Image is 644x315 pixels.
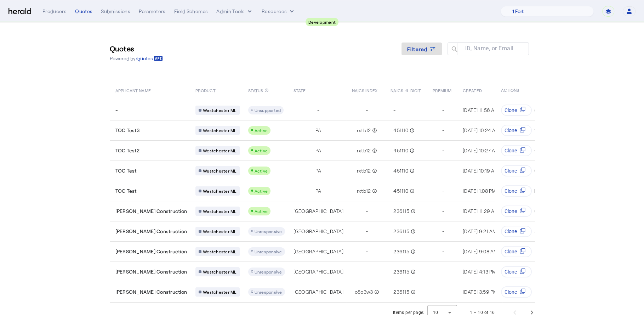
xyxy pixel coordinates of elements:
mat-icon: info_outline [371,167,377,174]
div: Quotes [75,8,92,15]
span: [GEOGRAPHIC_DATA] [293,288,343,296]
span: [PERSON_NAME] Construction [115,228,187,235]
mat-icon: info_outline [408,147,415,154]
span: Westchester ML [203,208,236,214]
span: TOC Test2 [115,147,139,154]
button: Clone [501,165,532,176]
button: Clone [501,266,532,277]
span: [GEOGRAPHIC_DATA] [293,248,343,255]
span: STATE [293,86,306,94]
span: - [442,167,444,174]
span: - [366,248,368,255]
mat-icon: info_outline [409,208,416,215]
span: Active [255,189,268,193]
span: PA [315,167,321,174]
button: Clone [501,145,532,156]
mat-icon: info_outline [409,248,416,255]
span: - [115,107,118,114]
span: - [442,208,444,215]
span: Westchester ML [203,188,236,194]
span: Westchester ML [203,249,236,254]
span: PA [315,187,321,195]
span: [DATE] 9:08 AM [463,248,498,254]
mat-icon: info_outline [373,288,379,296]
mat-icon: info_outline [409,288,416,296]
span: 451110 [393,147,408,154]
span: - [442,268,444,275]
div: Producers [42,8,67,15]
span: [DATE] 3:59 PM [463,289,497,295]
span: Filtered [407,45,428,53]
span: Westchester ML [203,107,236,113]
span: [PERSON_NAME] Construction [115,248,187,255]
span: 451110 [393,187,408,195]
span: Unsupported [255,108,281,113]
span: 236115 [393,288,409,296]
span: Westchester ML [203,148,236,153]
span: Westchester ML [203,289,236,295]
span: Unresponsive [255,269,282,274]
span: - [442,107,444,114]
span: 236115 [393,268,409,275]
span: PREMIUM [432,86,451,94]
mat-icon: info_outline [408,167,415,174]
span: [DATE] 10:27 AM [463,147,499,153]
span: Westchester ML [203,168,236,174]
button: Clone [501,246,532,257]
span: 236115 [393,208,409,215]
span: [DATE] 10:19 AM [463,168,498,174]
span: - [366,228,368,235]
span: Unresponsive [255,289,282,294]
span: [PERSON_NAME] Construction [115,268,187,275]
span: Westchester ML [203,229,236,234]
span: TOC Test [115,167,137,174]
span: Active [255,209,268,214]
span: 451110 [393,167,408,174]
mat-icon: info_outline [409,228,416,235]
h3: Quotes [110,44,163,54]
span: - [442,228,444,235]
span: Clone [505,248,517,255]
mat-icon: info_outline [408,187,415,195]
mat-icon: info_outline [408,127,415,134]
span: rxtb12 [357,167,371,174]
span: [GEOGRAPHIC_DATA] [293,228,343,235]
span: 451110 [393,127,408,134]
span: Unresponsive [255,229,282,234]
span: - [366,107,368,114]
span: 236115 [393,248,409,255]
span: [DATE] 1:08 PM [463,188,496,194]
span: PRODUCT [195,86,216,94]
span: Clone [505,288,517,296]
span: NAICS INDEX [352,86,377,94]
button: internal dropdown menu [216,8,253,15]
div: Field Schemas [174,8,208,15]
span: - [442,248,444,255]
button: Filtered [401,43,442,55]
span: [DATE] 10:24 AM [463,127,500,133]
span: [GEOGRAPHIC_DATA] [293,268,343,275]
span: APPLICANT NAME [115,86,151,94]
span: [PERSON_NAME] Construction [115,208,187,215]
span: CREATED [463,86,482,94]
span: Active [255,148,268,153]
span: Clone [505,107,517,114]
button: Clone [501,105,532,116]
img: Herald Logo [8,8,31,15]
button: Resources dropdown menu [262,8,295,15]
span: rxtb12 [357,187,371,195]
span: - [366,208,368,215]
button: Clone [501,125,532,136]
span: Clone [505,228,517,235]
span: - [442,147,444,154]
div: Development [306,18,338,26]
span: Clone [505,127,517,134]
span: Clone [505,167,517,174]
span: TOC Test [115,187,137,195]
span: - [442,187,444,195]
mat-icon: info_outline [264,86,269,94]
span: - [366,268,368,275]
span: [PERSON_NAME] Construction [115,288,187,296]
button: Clone [501,185,532,197]
span: TOC Test3 [115,127,139,134]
